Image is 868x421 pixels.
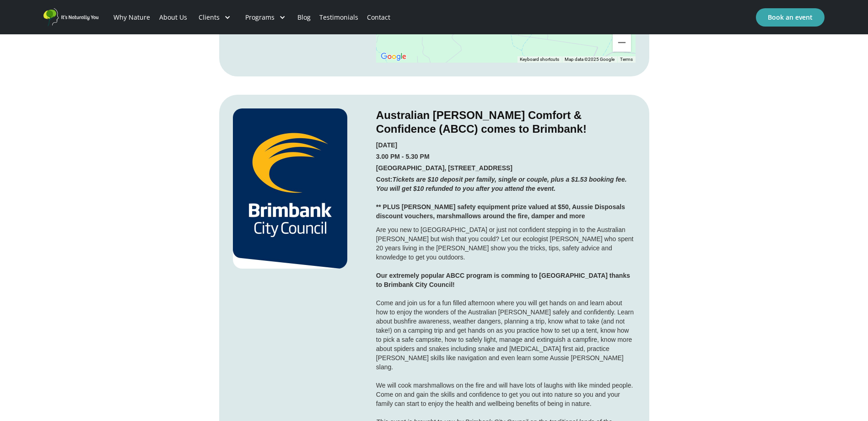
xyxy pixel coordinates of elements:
button: Zoom out [613,33,631,52]
strong: ** PLUS [PERSON_NAME] safety equipment prize valued at $50, Aussie Disposals discount vouchers, m... [376,203,625,220]
a: About Us [155,2,191,33]
a: Contact [363,2,395,33]
a: Book an event [756,8,825,27]
div: Programs [238,2,293,33]
a: Open this area in Google Maps (opens a new window) [378,51,409,63]
strong: Our extremely popular ABCC program is comming to [GEOGRAPHIC_DATA] thanks to Brimbank City Council! [376,272,630,288]
h5: 3.00 PM - 5.30 PM [376,152,430,161]
span: Map data ©2025 Google [565,57,615,62]
h5: [DATE] [376,140,397,150]
a: Testimonials [315,2,362,33]
h5: Cost: ‍ [376,175,636,221]
a: home [43,8,98,26]
div: Clients [191,2,238,33]
em: Tickets are $10 deposit per family, single or couple, plus a $1.53 booking fee. You will get $10 ... [376,176,627,192]
strong: [GEOGRAPHIC_DATA], [STREET_ADDRESS] [376,164,512,172]
a: Blog [293,2,315,33]
div: Clients [199,13,220,22]
div: Programs [245,13,275,22]
a: Why Nature [109,2,155,33]
h3: Australian [PERSON_NAME] Comfort & Confidence (ABCC) comes to Brimbank! [376,108,636,136]
img: Google [378,51,409,63]
a: Terms (opens in new tab) [620,57,633,62]
button: Keyboard shortcuts [520,56,559,63]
